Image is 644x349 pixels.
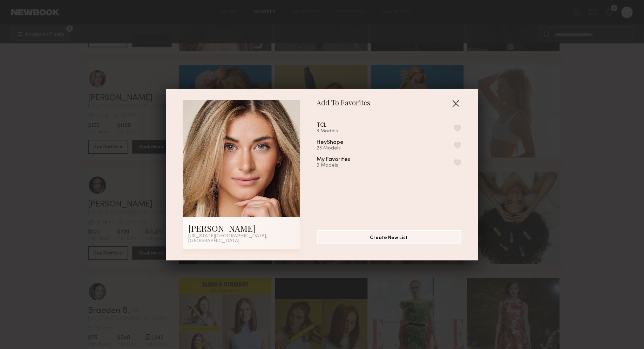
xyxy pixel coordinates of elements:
[317,157,351,163] div: My Favorites
[317,140,344,146] div: HeyShape
[317,128,344,134] div: 3 Models
[317,230,461,244] button: Create New List
[317,123,327,128] div: TCL
[189,223,294,234] div: [PERSON_NAME]
[317,146,361,151] div: 23 Models
[450,98,461,109] button: Close
[317,100,371,111] span: Add To Favorites
[317,163,368,168] div: 0 Models
[189,234,294,244] div: [US_STATE][GEOGRAPHIC_DATA], [GEOGRAPHIC_DATA]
